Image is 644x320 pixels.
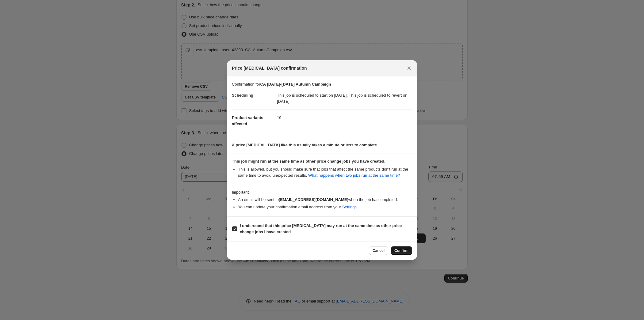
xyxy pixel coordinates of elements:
[373,248,385,253] span: Cancel
[279,197,348,202] b: [EMAIL_ADDRESS][DOMAIN_NAME]
[369,246,388,255] button: Cancel
[232,93,253,98] span: Scheduling
[308,173,400,178] a: What happens when two jobs run at the same time?
[232,81,412,87] p: Confirmation for
[232,159,385,164] b: This job might run at the same time as other price change jobs you have created.
[240,223,402,234] b: I understand that this price [MEDICAL_DATA] may run at the same time as other price change jobs I...
[394,248,408,253] span: Confirm
[232,115,263,126] span: Product variants affected
[232,190,412,195] h3: Important
[342,205,357,209] a: Settings
[238,166,412,179] li: This is allowed, but you should make sure that jobs that affect the same products don ' t run at ...
[238,197,412,203] li: An email will be sent to when the job has completed .
[238,204,412,210] li: You can update your confirmation email address from your .
[232,65,307,71] span: Price [MEDICAL_DATA] confirmation
[391,246,412,255] button: Confirm
[260,82,331,87] b: CA [DATE]-[DATE] Autumn Campaign
[405,64,413,72] button: Close
[232,143,378,147] b: A price [MEDICAL_DATA] like this usually takes a minute or less to complete.
[277,110,412,126] dd: 19
[277,87,412,110] dd: This job is scheduled to start on [DATE]. This job is scheduled to revert on [DATE].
